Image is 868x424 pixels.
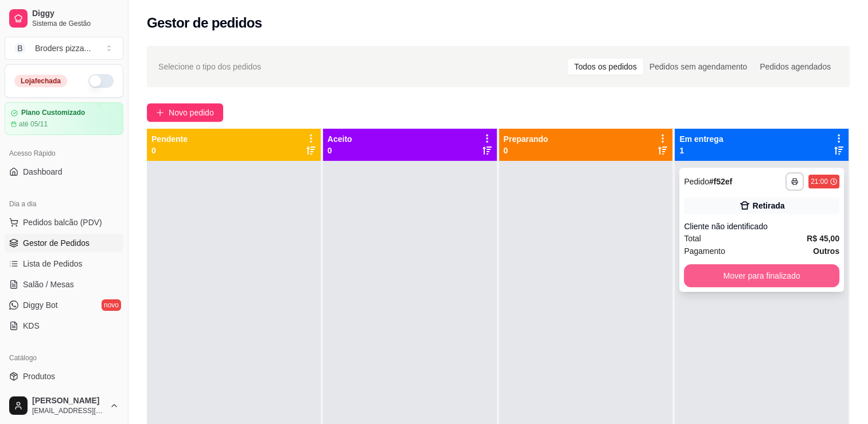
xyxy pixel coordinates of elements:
span: Produtos [23,371,55,382]
p: 1 [679,145,723,156]
a: Diggy Botnovo [5,296,123,314]
span: Gestor de Pedidos [23,237,89,249]
p: 0 [151,145,188,156]
div: 21:00 [811,177,828,186]
div: Retirada [753,200,785,211]
strong: Outros [813,246,839,256]
span: Dashboard [23,166,63,178]
button: Mover para finalizado [684,264,839,287]
div: Acesso Rápido [5,144,123,163]
div: Loja fechada [14,75,67,87]
a: Produtos [5,367,123,386]
a: KDS [5,317,123,335]
div: Broders pizza ... [35,43,91,54]
span: Lista de Pedidos [23,258,83,269]
button: Novo pedido [147,103,223,122]
div: Pedidos agendados [753,59,837,75]
p: 0 [504,145,548,156]
div: Pedidos sem agendamento [643,59,753,75]
article: Plano Customizado [21,109,85,117]
a: DiggySistema de Gestão [5,5,123,32]
button: Pedidos balcão (PDV) [5,213,123,232]
article: até 05/11 [19,120,48,129]
a: Lista de Pedidos [5,255,123,273]
span: Diggy [32,9,119,19]
strong: # f52ef [709,177,732,186]
div: Todos os pedidos [568,59,643,75]
h2: Gestor de pedidos [147,14,262,32]
strong: R$ 45,00 [807,234,839,243]
span: Novo pedido [169,106,214,119]
a: Dashboard [5,163,123,181]
button: Alterar Status [88,74,114,88]
button: Select a team [5,37,123,60]
p: Em entrega [679,133,723,145]
span: Pagamento [684,245,725,257]
a: Salão / Mesas [5,275,123,294]
span: Total [684,232,701,245]
span: [EMAIL_ADDRESS][DOMAIN_NAME] [32,406,105,415]
span: Pedido [684,177,709,186]
div: Dia a dia [5,195,123,213]
span: [PERSON_NAME] [32,396,105,406]
span: Selecione o tipo dos pedidos [158,60,261,73]
a: Plano Customizadoaté 05/11 [5,102,123,135]
span: plus [156,109,164,117]
span: B [14,43,26,54]
span: Salão / Mesas [23,279,74,290]
p: Preparando [504,133,548,145]
button: [PERSON_NAME][EMAIL_ADDRESS][DOMAIN_NAME] [5,392,123,419]
p: 0 [328,145,352,156]
span: Diggy Bot [23,299,58,311]
div: Cliente não identificado [684,221,839,232]
span: Sistema de Gestão [32,19,119,28]
span: KDS [23,320,40,332]
a: Gestor de Pedidos [5,234,123,252]
div: Catálogo [5,349,123,367]
span: Pedidos balcão (PDV) [23,217,102,228]
p: Aceito [328,133,352,145]
p: Pendente [151,133,188,145]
